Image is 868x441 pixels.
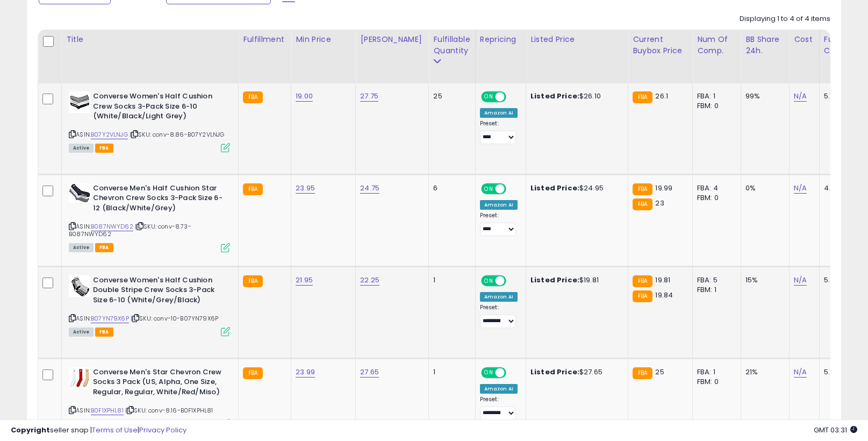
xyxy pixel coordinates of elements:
small: FBA [243,91,263,103]
a: B087NWYD62 [91,222,133,231]
div: Num of Comp. [697,34,736,56]
a: 21.95 [296,275,313,286]
div: FBA: 1 [697,91,733,101]
div: 0% [745,183,781,193]
div: 25 [433,91,467,101]
span: | SKU: conv-10-B07YN79X6P [131,314,218,323]
span: OFF [504,276,521,285]
small: FBA [633,367,652,379]
div: Amazon AI [480,108,518,118]
span: | SKU: conv-8.16-B0F1XPHL81 [125,406,213,415]
small: FBA [633,91,652,103]
img: 41LeAblpo2L._SL40_.jpg [69,91,90,113]
div: 5.12 [824,91,862,101]
div: 4.67 [824,183,862,193]
a: 19.00 [296,91,313,102]
small: FBA [633,183,652,195]
div: Title [66,34,234,45]
span: FBA [95,144,113,153]
div: Fulfillable Quantity [433,34,470,56]
div: Amazon AI [480,200,518,210]
div: ASIN: [69,183,230,251]
div: Preset: [480,396,518,420]
span: OFF [504,184,521,194]
div: Amazon AI [480,384,518,394]
a: 22.25 [360,275,379,286]
span: All listings currently available for purchase on Amazon [69,328,94,337]
div: FBA: 4 [697,183,733,193]
div: 5.82 [824,275,862,285]
a: 27.65 [360,367,379,378]
span: ON [482,93,496,102]
span: ON [482,184,496,194]
span: 2025-08-18 03:31 GMT [814,425,857,435]
a: Terms of Use [92,425,138,435]
div: 21% [745,367,781,377]
div: Fulfillment Cost [824,34,865,56]
b: Listed Price: [530,275,579,285]
small: FBA [243,367,263,379]
div: 99% [745,91,781,101]
a: N/A [794,91,807,102]
span: ON [482,276,496,285]
div: 5.12 [824,367,862,377]
b: Listed Price: [530,183,579,193]
div: seller snap | | [11,425,186,436]
a: Privacy Policy [139,425,186,435]
span: | SKU: conv-8.73-B087NWYD62 [69,222,191,238]
div: Displaying 1 to 4 of 4 items [740,14,830,24]
div: BB Share 24h. [745,34,785,56]
span: ON [482,368,496,377]
a: 27.75 [360,91,378,102]
div: 15% [745,275,781,285]
div: FBA: 1 [697,367,733,377]
div: 1 [433,367,467,377]
div: $26.10 [530,91,620,101]
small: FBA [243,275,263,287]
div: Fulfillment [243,34,286,45]
div: ASIN: [69,91,230,151]
div: Preset: [480,304,518,328]
span: All listings currently available for purchase on Amazon [69,243,94,252]
a: 23.99 [296,367,315,378]
small: FBA [633,198,652,210]
span: 23 [655,198,664,208]
span: | SKU: conv-8.86-B07Y2VLNJG [130,130,225,139]
div: Listed Price [530,34,623,45]
div: 6 [433,183,467,193]
div: Amazon AI [480,292,518,302]
small: FBA [633,275,652,287]
span: 19.99 [655,183,672,193]
span: 19.84 [655,290,673,300]
img: 31Gc+n-ivQL._SL40_.jpg [69,367,90,389]
div: ASIN: [69,275,230,335]
a: 24.75 [360,183,379,194]
span: 26.1 [655,91,668,101]
a: N/A [794,183,807,194]
span: OFF [504,93,521,102]
a: B07Y2VLNJG [91,130,128,139]
span: OFF [504,368,521,377]
b: Listed Price: [530,367,579,377]
div: Current Buybox Price [633,34,688,56]
img: 41EnOxYbOgL._SL40_.jpg [69,275,90,297]
small: FBA [243,183,263,195]
small: FBA [633,290,652,302]
span: 25 [655,367,664,377]
span: FBA [95,243,113,252]
b: Converse Men's Star Chevron Crew Socks 3 Pack (US, Alpha, One Size, Regular, Regular, White/Red/M... [93,367,224,400]
a: 23.95 [296,183,315,194]
div: Cost [794,34,815,45]
div: Preset: [480,212,518,236]
div: $24.95 [530,183,620,193]
div: FBM: 0 [697,101,733,111]
div: Repricing [480,34,521,45]
span: 19.81 [655,275,670,285]
strong: Copyright [11,425,50,435]
b: Converse Women's Half Cushion Crew Socks 3-Pack Size 6-10 (White/Black/Light Grey) [93,91,224,124]
div: 1 [433,275,467,285]
div: FBM: 1 [697,285,733,295]
div: [PERSON_NAME] [360,34,424,45]
a: N/A [794,275,807,286]
div: FBM: 0 [697,193,733,203]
